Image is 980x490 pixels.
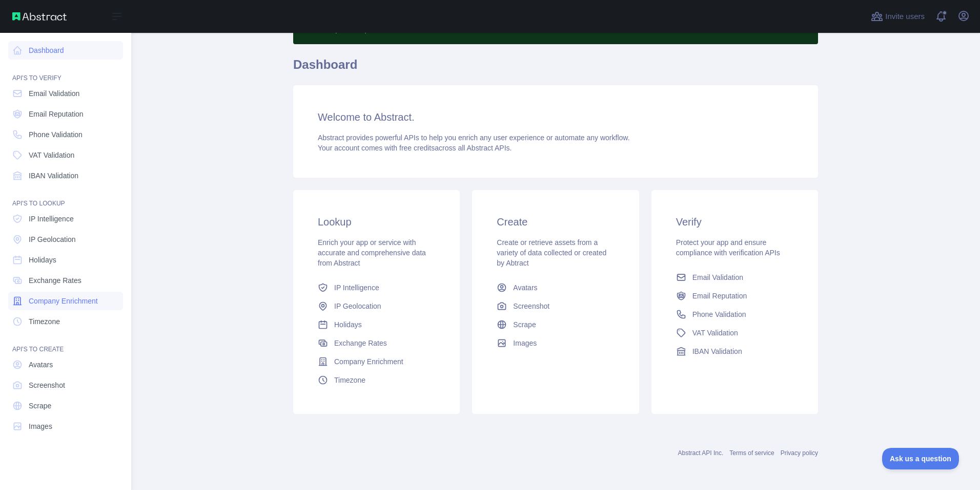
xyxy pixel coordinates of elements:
a: Exchange Rates [314,334,439,352]
a: Abstract API Inc. [678,449,724,457]
span: VAT Validation [29,150,74,160]
h1: Dashboard [293,56,818,81]
a: Company Enrichment [314,352,439,371]
span: Exchange Rates [29,275,81,286]
h3: Create [497,215,614,229]
a: Holidays [314,315,439,334]
span: IP Geolocation [334,301,381,311]
span: Company Enrichment [334,356,403,367]
span: Email Validation [692,272,743,282]
a: VAT Validation [8,146,123,164]
a: VAT Validation [672,324,798,342]
a: Holidays [8,251,123,269]
span: IBAN Validation [29,171,78,181]
a: IBAN Validation [8,166,123,185]
span: VAT Validation [692,328,738,338]
a: Privacy policy [781,449,818,457]
span: Holidays [29,255,56,265]
span: Email Reputation [29,109,84,119]
a: Timezone [8,312,123,331]
a: Screenshot [493,297,618,315]
a: Avatars [8,355,123,374]
a: Email Reputation [8,105,123,123]
span: Protect your app and ensure compliance with verification APIs [676,238,780,257]
a: Avatars [493,278,618,297]
h3: Welcome to Abstract. [318,110,793,124]
span: Enrich your app or service with accurate and comprehensive data from Abstract [318,238,426,267]
span: Create or retrieve assets from a variety of data collected or created by Abtract [497,238,606,267]
a: Scrape [8,397,123,415]
a: Email Reputation [672,287,798,305]
span: IP Geolocation [29,234,76,244]
span: Images [513,338,537,348]
span: Company Enrichment [29,296,98,306]
span: Invite users [885,11,925,23]
a: Email Validation [672,268,798,287]
a: Scrape [493,315,618,334]
h3: Lookup [318,215,435,229]
div: API'S TO CREATE [8,333,123,353]
span: Screenshot [29,380,65,390]
span: Images [29,421,52,431]
span: IBAN Validation [692,346,742,356]
a: IP Geolocation [8,230,123,249]
button: Invite users [869,8,927,25]
span: IP Intelligence [29,214,74,224]
span: Screenshot [513,301,549,311]
span: Abstract provides powerful APIs to help you enrich any user experience or automate any workflow. [318,134,630,142]
span: free credits [399,144,435,152]
span: Phone Validation [692,309,746,319]
span: IP Intelligence [334,282,379,293]
span: Email Reputation [692,291,747,301]
a: IP Geolocation [314,297,439,315]
a: Images [8,417,123,436]
span: Your account comes with across all Abstract APIs. [318,144,512,152]
a: Phone Validation [8,125,123,144]
a: IP Intelligence [8,210,123,228]
a: Images [493,334,618,352]
a: IP Intelligence [314,278,439,297]
a: Timezone [314,371,439,389]
div: API'S TO LOOKUP [8,187,123,208]
img: Abstract API [12,12,67,21]
span: Phone Validation [29,129,83,140]
span: Timezone [334,375,365,385]
a: IBAN Validation [672,342,798,361]
span: Scrape [513,319,536,330]
span: Timezone [29,316,60,327]
a: Terms of service [729,449,774,457]
iframe: Toggle Customer Support [882,448,959,469]
a: Dashboard [8,41,123,60]
a: Screenshot [8,376,123,394]
a: Company Enrichment [8,292,123,310]
span: Avatars [513,282,537,293]
a: Exchange Rates [8,271,123,290]
span: Avatars [29,360,53,370]
span: Email Validation [29,88,79,99]
a: Phone Validation [672,305,798,324]
div: API'S TO VERIFY [8,62,123,82]
span: Holidays [334,319,362,330]
a: Email Validation [8,84,123,103]
span: Scrape [29,401,51,411]
h3: Verify [676,215,793,229]
span: Exchange Rates [334,338,387,348]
